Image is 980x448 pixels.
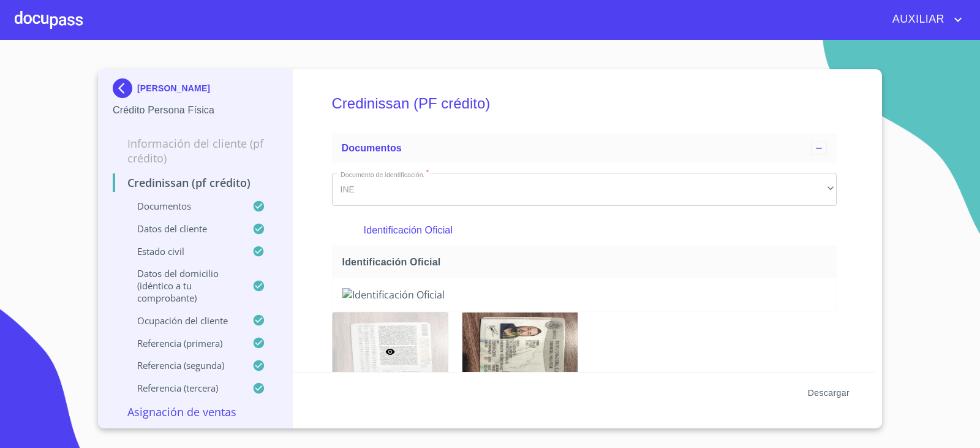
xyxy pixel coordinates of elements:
[364,223,805,238] p: Identificación Oficial
[113,267,252,304] p: Datos del domicilio (idéntico a tu comprobante)
[113,314,252,327] p: Ocupación del Cliente
[808,385,850,401] span: Descargar
[113,337,252,349] p: Referencia (primera)
[342,256,832,268] span: Identificación Oficial
[113,175,277,190] p: Credinissan (PF crédito)
[113,404,277,419] p: Asignación de Ventas
[803,382,854,404] button: Descargar
[332,78,837,129] h5: Credinissan (PF crédito)
[113,78,277,103] div: [PERSON_NAME]
[113,200,252,212] p: Documentos
[113,382,252,394] p: Referencia (tercera)
[332,173,837,206] div: INE
[462,313,578,391] img: Identificación Oficial
[137,83,210,93] p: [PERSON_NAME]
[113,103,277,118] p: Crédito Persona Física
[883,10,951,29] span: AUXILIAR
[113,78,137,98] img: Docupass spot blue
[113,245,252,257] p: Estado civil
[113,136,277,165] p: Información del cliente (PF crédito)
[883,10,965,29] button: account of current user
[342,143,402,153] span: Documentos
[113,359,252,371] p: Referencia (segunda)
[332,134,837,163] div: Documentos
[342,288,827,302] img: Identificación Oficial
[113,222,252,235] p: Datos del cliente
